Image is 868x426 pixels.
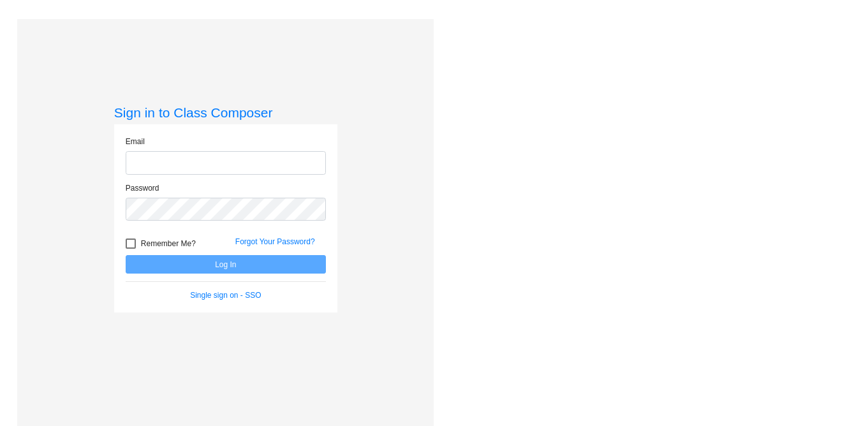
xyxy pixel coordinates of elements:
a: Forgot Your Password? [235,237,315,246]
label: Password [126,182,159,194]
a: Single sign on - SSO [190,291,261,300]
h3: Sign in to Class Composer [114,105,337,121]
label: Email [126,136,145,147]
button: Log In [126,255,326,274]
span: Remember Me? [141,236,196,251]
